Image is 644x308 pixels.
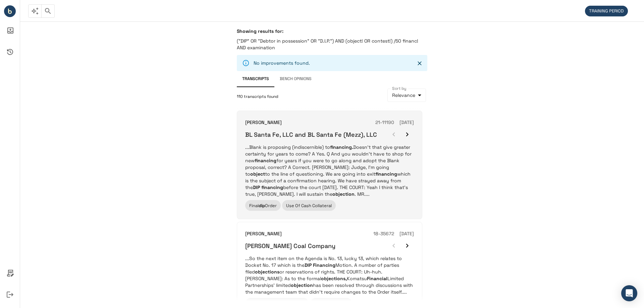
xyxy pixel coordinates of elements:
[253,184,260,190] em: DIP
[367,275,387,282] em: Financial
[237,38,427,51] p: ("DIP" OR "Debtor in possession" OR "D.I.P.") AND (object! OR contest!) /50 financ! AND examination
[399,230,414,238] h6: [DATE]
[373,230,394,238] h6: 18-35672
[286,203,332,208] span: Use Of Cash Collateral
[261,184,283,190] em: financing
[585,8,628,14] span: TRAINING PERIOD
[245,230,282,238] h6: [PERSON_NAME]
[399,119,414,126] h6: [DATE]
[249,203,277,208] span: Final Order
[415,58,425,68] button: Close
[585,6,631,16] div: We are not billing you for your initial period of in-app activity.
[375,119,394,126] h6: 21-11190
[621,285,637,301] div: Open Intercom Messenger
[332,191,355,197] em: objection
[291,282,313,288] em: objection
[255,269,279,275] em: objections
[387,88,426,102] div: Relevance
[245,119,282,126] h6: [PERSON_NAME]
[259,203,265,208] em: dip
[237,94,278,100] span: 110 transcripts found
[245,255,414,295] p: ...So the next item on the Agenda is No. 13, lucky 13, which relates to Docket No. 17 which is th...
[250,171,265,177] em: object
[254,60,310,66] p: No improvements found.
[245,242,335,250] h6: [PERSON_NAME] Coal Company
[237,71,274,87] button: Transcripts
[255,158,276,164] em: financing
[245,131,377,138] h6: BL Santa Fe, LLC and BL Santa Fe (Mezz), LLC
[330,144,353,150] em: financing.
[237,28,427,34] h6: Showing results for:
[274,71,317,87] button: Bench Opinions
[305,262,312,268] em: DIP
[321,275,347,282] em: objections,
[314,301,348,306] span: Bar Date Motion
[313,262,335,268] em: Financing
[245,144,414,197] p: ...Blank is proposing (indiscernible) to Doesn’t that give greater certainty for years to come? A...
[249,301,305,306] span: A&m Retention Application
[392,85,407,91] label: Sort by
[375,171,397,177] em: financing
